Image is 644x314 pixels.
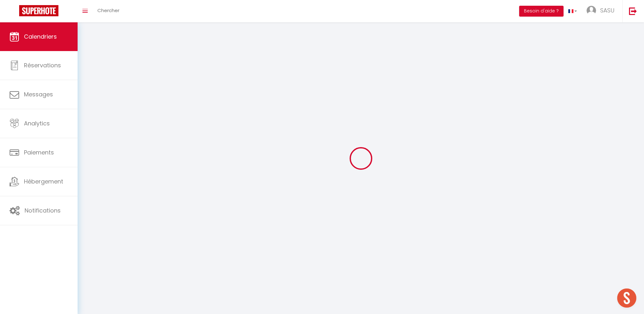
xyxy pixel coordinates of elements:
img: ... [587,6,596,15]
button: Besoin d'aide ? [519,6,564,17]
span: Messages [24,90,53,98]
img: logout [629,7,637,15]
span: Hébergement [24,177,63,185]
span: SASU [600,6,614,14]
img: Super Booking [19,5,58,16]
span: Paiements [24,148,54,156]
span: Chercher [97,7,119,14]
span: Analytics [24,119,50,127]
div: Ouvrir le chat [617,288,636,308]
span: Réservations [24,61,61,69]
span: Notifications [25,206,61,214]
span: Calendriers [24,33,57,41]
